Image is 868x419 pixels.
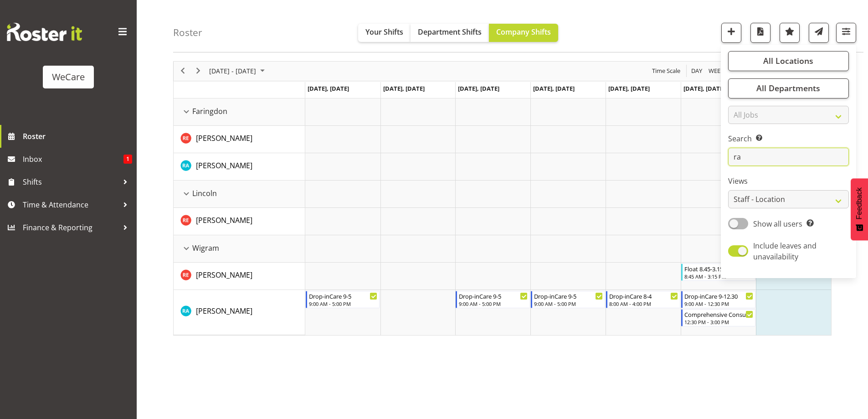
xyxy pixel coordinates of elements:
[753,241,817,262] span: Include leaves and unavailability
[721,23,741,43] button: Add a new shift
[23,152,123,166] span: Inbox
[196,215,252,226] a: [PERSON_NAME]
[196,133,252,144] a: [PERSON_NAME]
[174,208,305,235] td: Rachel Els resource
[809,23,829,43] button: Send a list of all shifts for the selected filtered period to all rostered employees.
[383,84,425,93] span: [DATE], [DATE]
[690,65,703,77] span: Day
[23,175,118,189] span: Shifts
[728,78,849,98] button: All Departments
[609,291,678,300] div: Drop-inCare 8-4
[609,300,678,307] div: 8:00 AM - 4:00 PM
[196,215,252,225] span: [PERSON_NAME]
[456,291,530,308] div: Rachna Anderson"s event - Drop-inCare 9-5 Begin From Wednesday, August 20, 2025 at 9:00:00 AM GMT...
[196,306,252,316] span: [PERSON_NAME]
[496,27,551,37] span: Company Shifts
[684,310,753,319] div: Comprehensive Consult
[192,243,219,253] span: Wigram
[190,62,206,81] div: next period
[175,62,190,81] div: previous period
[534,291,603,300] div: Drop-inCare 9-5
[52,70,85,84] div: WeCare
[851,178,868,240] button: Feedback - Show survey
[196,133,252,143] span: [PERSON_NAME]
[780,23,800,43] button: Highlight an important date within the roster.
[728,148,849,166] input: Search
[305,98,831,335] table: Timeline Week of August 18, 2025
[728,51,849,71] button: All Locations
[708,65,725,77] span: Week
[681,291,755,308] div: Rachna Anderson"s event - Drop-inCare 9-12.30 Begin From Saturday, August 23, 2025 at 9:00:00 AM ...
[196,305,252,316] a: [PERSON_NAME]
[608,84,650,93] span: [DATE], [DATE]
[196,160,252,171] span: [PERSON_NAME]
[728,134,849,145] label: Search
[707,65,726,77] button: Timeline Week
[534,300,603,307] div: 9:00 AM - 5:00 PM
[855,187,863,219] span: Feedback
[23,129,132,143] span: Roster
[458,84,499,93] span: [DATE], [DATE]
[533,84,575,93] span: [DATE], [DATE]
[836,23,856,43] button: Filter Shifts
[173,27,202,38] h4: Roster
[174,98,305,126] td: Faringdon resource
[192,188,217,199] span: Lincoln
[753,219,802,229] span: Show all users
[606,291,680,308] div: Rachna Anderson"s event - Drop-inCare 8-4 Begin From Friday, August 22, 2025 at 8:00:00 AM GMT+12...
[728,176,849,187] label: Views
[177,65,189,77] button: Previous
[411,24,489,42] button: Department Shifts
[358,24,411,42] button: Your Shifts
[196,270,252,280] span: [PERSON_NAME]
[531,291,605,308] div: Rachna Anderson"s event - Drop-inCare 9-5 Begin From Thursday, August 21, 2025 at 9:00:00 AM GMT+...
[23,221,118,234] span: Finance & Reporting
[684,318,753,326] div: 12:30 PM - 3:00 PM
[684,264,753,273] div: Float 8.45-3.15
[173,61,832,336] div: Timeline Week of August 18, 2025
[365,27,403,37] span: Your Shifts
[684,291,753,300] div: Drop-inCare 9-12.30
[681,309,755,326] div: Rachna Anderson"s event - Comprehensive Consult Begin From Saturday, August 23, 2025 at 12:30:00 ...
[208,65,269,77] button: August 2025
[192,65,205,77] button: Next
[309,300,378,307] div: 9:00 AM - 5:00 PM
[309,291,378,300] div: Drop-inCare 9-5
[681,264,755,281] div: Rachel Els"s event - Float 8.45-3.15 Begin From Saturday, August 23, 2025 at 8:45:00 AM GMT+12:00...
[174,126,305,153] td: Rachel Els resource
[123,155,132,164] span: 1
[308,84,349,93] span: [DATE], [DATE]
[306,291,380,308] div: Rachna Anderson"s event - Drop-inCare 9-5 Begin From Monday, August 18, 2025 at 9:00:00 AM GMT+12...
[684,300,753,307] div: 9:00 AM - 12:30 PM
[192,106,227,117] span: Faringdon
[174,153,305,181] td: Rachna Anderson resource
[174,235,305,263] td: Wigram resource
[206,62,270,81] div: August 18 - 24, 2025
[459,291,528,300] div: Drop-inCare 9-5
[763,56,813,67] span: All Locations
[174,263,305,290] td: Rachel Els resource
[208,65,257,77] span: [DATE] - [DATE]
[459,300,528,307] div: 9:00 AM - 5:00 PM
[196,160,252,171] a: [PERSON_NAME]
[750,23,770,43] button: Download a PDF of the roster according to the set date range.
[683,84,725,93] span: [DATE], [DATE]
[7,23,82,41] img: Rosterit website logo
[489,24,558,42] button: Company Shifts
[651,65,681,77] span: Time Scale
[196,269,252,280] a: [PERSON_NAME]
[174,290,305,335] td: Rachna Anderson resource
[174,181,305,208] td: Lincoln resource
[684,273,753,280] div: 8:45 AM - 3:15 PM
[651,65,682,77] button: Time Scale
[690,65,704,77] button: Timeline Day
[418,27,482,37] span: Department Shifts
[23,198,118,212] span: Time & Attendance
[756,83,820,94] span: All Departments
